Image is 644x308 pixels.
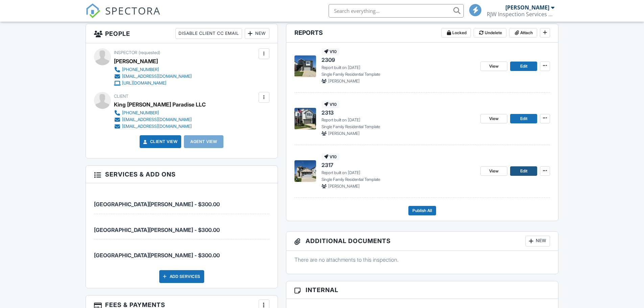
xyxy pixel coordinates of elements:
div: [EMAIL_ADDRESS][DOMAIN_NAME] [122,74,192,79]
input: Search everything... [329,4,464,18]
li: Service: 2309 Peters Colony Dr. [94,188,269,214]
div: [PERSON_NAME] [114,56,158,66]
div: Add Services [159,270,204,283]
a: [EMAIL_ADDRESS][DOMAIN_NAME] [114,116,200,123]
div: King [PERSON_NAME] Paradise LLC [114,99,206,110]
span: [GEOGRAPHIC_DATA][PERSON_NAME] - $300.00 [94,201,220,208]
a: SPECTORA [86,9,161,23]
span: Inspector [114,50,137,55]
div: [URL][DOMAIN_NAME] [122,80,166,86]
p: There are no attachments to this inspection. [294,256,550,263]
span: SPECTORA [105,3,161,18]
div: [EMAIL_ADDRESS][DOMAIN_NAME] [122,117,192,122]
div: RJW Inspection Services LLC [487,11,554,18]
a: [PHONE_NUMBER] [114,110,200,116]
div: New [525,236,550,246]
div: New [245,28,269,39]
span: [GEOGRAPHIC_DATA][PERSON_NAME] - $300.00 [94,252,220,259]
h3: Internal [286,281,558,299]
a: Client View [142,138,178,145]
div: Disable Client CC Email [175,28,242,39]
h3: People [86,24,278,43]
a: [URL][DOMAIN_NAME] [114,80,192,87]
div: [PHONE_NUMBER] [122,67,159,72]
a: [PHONE_NUMBER] [114,66,192,73]
div: [PHONE_NUMBER] [122,110,159,116]
a: [EMAIL_ADDRESS][DOMAIN_NAME] [114,123,200,130]
li: Manual fee: 2313 Peters Colony Dr. [94,214,269,239]
img: The Best Home Inspection Software - Spectora [86,3,100,18]
span: [GEOGRAPHIC_DATA][PERSON_NAME] - $300.00 [94,227,220,233]
h3: Services & Add ons [86,166,278,183]
a: [EMAIL_ADDRESS][DOMAIN_NAME] [114,73,192,80]
h3: Additional Documents [286,232,558,251]
li: Manual fee: 2317 Peters Colony Dr. [94,239,269,264]
span: Client [114,94,128,99]
div: [PERSON_NAME] [505,4,549,11]
div: [EMAIL_ADDRESS][DOMAIN_NAME] [122,124,192,129]
span: (requested) [139,50,160,55]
